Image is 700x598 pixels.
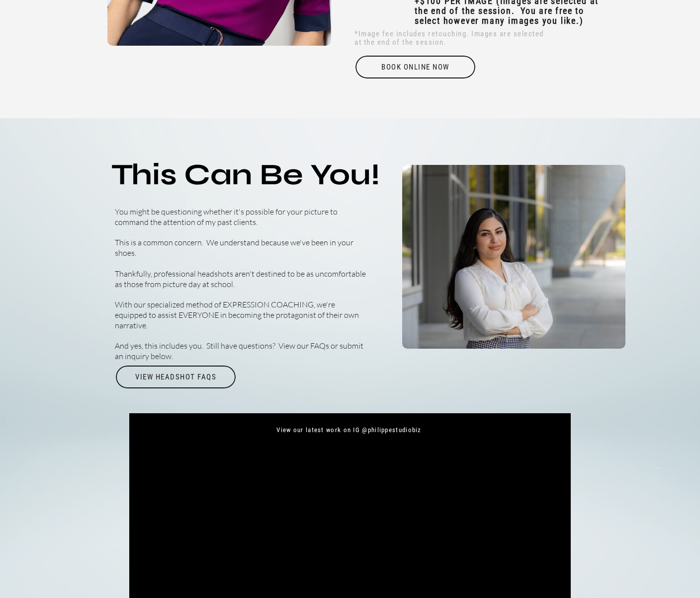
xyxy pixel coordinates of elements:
[354,30,549,48] h3: *Image fee includes retouching. Images are selected at the end of the session.
[115,366,237,388] a: View Headshot FAQs
[429,34,494,52] a: Conference & Events Photo + Video
[354,56,476,78] a: Book online Now
[506,34,573,52] a: Studio Portraits (i.e. Fashion, Branding)
[252,427,446,438] a: View our latest work on IG @philippestudiobiz
[115,207,367,366] p: You might be questioning whether it's possible for your picture to command the attention of my pa...
[366,34,423,52] a: Corporate Brand Photo + Video
[301,34,357,52] a: Headshots & Business Portraits
[111,160,436,199] h2: This Can Be You!
[612,13,636,23] a: BLOG
[366,13,409,23] a: HOME
[584,34,640,52] a: Outdoor Portrait (i.e. Senior, Family)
